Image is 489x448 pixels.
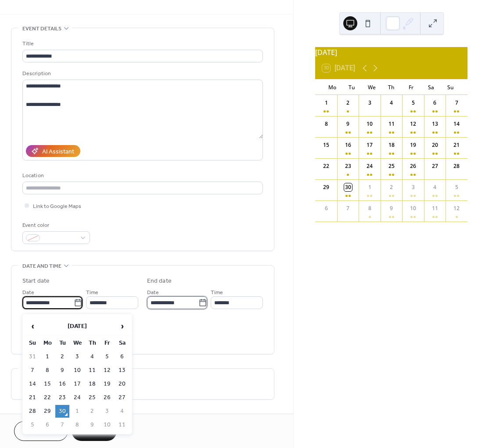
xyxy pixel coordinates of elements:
[409,141,417,149] div: 19
[22,39,261,48] div: Title
[388,162,396,170] div: 25
[344,162,352,170] div: 23
[322,120,330,128] div: 8
[29,427,53,437] span: Cancel
[315,47,467,58] div: [DATE]
[70,405,84,418] td: 1
[431,99,439,107] div: 6
[409,183,417,191] div: 3
[344,183,352,191] div: 30
[70,364,84,377] td: 10
[14,421,68,441] a: Cancel
[388,141,396,149] div: 18
[100,350,114,363] td: 5
[342,79,362,95] div: Tu
[100,378,114,390] td: 19
[344,120,352,128] div: 9
[100,364,114,377] td: 12
[115,391,129,404] td: 27
[55,350,69,363] td: 2
[366,99,374,107] div: 3
[55,378,69,390] td: 16
[453,99,460,107] div: 7
[453,183,460,191] div: 5
[453,204,460,212] div: 12
[85,350,99,363] td: 4
[366,162,374,170] div: 24
[55,364,69,377] td: 9
[25,405,40,418] td: 28
[115,364,129,377] td: 13
[322,204,330,212] div: 6
[22,288,34,297] span: Date
[85,364,99,377] td: 11
[366,120,374,128] div: 10
[421,79,441,95] div: Sa
[33,202,81,211] span: Link to Google Maps
[344,99,352,107] div: 2
[100,419,114,431] td: 10
[388,183,396,191] div: 2
[388,120,396,128] div: 11
[42,147,74,157] div: AI Assistant
[40,337,54,350] th: Mo
[26,145,80,157] button: AI Assistant
[85,378,99,390] td: 18
[322,162,330,170] div: 22
[388,99,396,107] div: 4
[409,120,417,128] div: 12
[22,221,88,230] div: Event color
[70,350,84,363] td: 3
[431,204,439,212] div: 11
[453,120,460,128] div: 14
[40,350,54,363] td: 1
[25,364,40,377] td: 7
[40,391,54,404] td: 22
[366,141,374,149] div: 17
[409,204,417,212] div: 10
[401,79,421,95] div: Fr
[70,337,84,350] th: We
[322,99,330,107] div: 1
[87,427,101,437] span: Save
[100,337,114,350] th: Fr
[70,419,84,431] td: 8
[40,405,54,418] td: 29
[22,262,61,271] span: Date and time
[85,337,99,350] th: Th
[211,288,223,297] span: Time
[85,405,99,418] td: 2
[362,79,381,95] div: We
[431,141,439,149] div: 20
[70,391,84,404] td: 24
[409,162,417,170] div: 26
[453,162,460,170] div: 28
[322,79,342,95] div: Mo
[115,405,129,418] td: 4
[40,317,114,336] th: [DATE]
[86,288,98,297] span: Time
[22,277,50,286] div: Start date
[344,141,352,149] div: 16
[115,317,129,335] span: ›
[26,317,39,335] span: ‹
[381,79,401,95] div: Th
[366,183,374,191] div: 1
[25,350,40,363] td: 31
[431,183,439,191] div: 4
[431,162,439,170] div: 27
[85,419,99,431] td: 9
[22,171,261,180] div: Location
[388,204,396,212] div: 9
[25,378,40,390] td: 14
[100,391,114,404] td: 26
[40,378,54,390] td: 15
[55,419,69,431] td: 7
[453,141,460,149] div: 21
[22,24,61,33] span: Event details
[366,204,374,212] div: 8
[431,120,439,128] div: 13
[22,69,261,78] div: Description
[147,288,159,297] span: Date
[322,141,330,149] div: 15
